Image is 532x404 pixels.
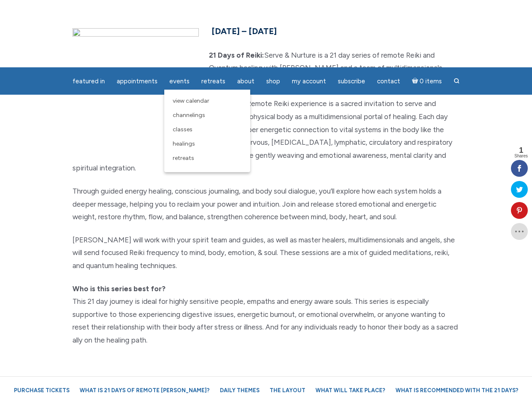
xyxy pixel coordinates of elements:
[514,146,528,154] span: 1
[196,73,230,90] a: Retreats
[173,112,205,119] span: Channelings
[169,77,190,85] span: Events
[168,137,246,151] a: Healings
[75,383,214,398] a: What is 21 Days of Remote [PERSON_NAME]?
[164,73,195,90] a: Events
[261,73,285,90] a: Shop
[216,383,264,398] a: Daily Themes
[168,122,246,137] a: Classes
[311,383,390,398] a: What will take place?
[209,51,264,59] strong: 21 Days of Reiki:
[173,126,192,133] span: Classes
[67,73,110,90] a: featured in
[420,78,442,85] span: 0 items
[10,383,74,398] a: Purchase Tickets
[372,73,405,90] a: Contact
[72,49,460,88] p: Serve & Nurture is a 21 day series of remote Reiki and Quantum healing with [PERSON_NAME] and a t...
[265,383,310,398] a: The Layout
[168,108,246,122] a: Channelings
[168,94,246,108] a: View Calendar
[232,73,259,90] a: About
[72,282,460,347] p: This 21 day journey is ideal for highly sensitive people, empaths and energy aware souls. This se...
[72,97,460,175] p: This 21 Day Remote Reiki experience is a sacred invitation to serve and nurture your physical bod...
[287,73,331,90] a: My Account
[412,77,420,85] i: Cart
[173,97,209,104] span: View Calendar
[72,234,460,272] p: [PERSON_NAME] will work with your spirit team and guides, as well as master healers, multidimensi...
[201,77,225,85] span: Retreats
[237,77,254,85] span: About
[112,73,163,90] a: Appointments
[391,383,523,398] a: What is recommended with the 21 Days?
[266,77,280,85] span: Shop
[407,72,447,90] a: Cart0 items
[117,77,158,85] span: Appointments
[72,185,460,223] p: Through guided energy healing, conscious journaling, and body soul dialogue, you’ll explore how e...
[514,154,528,158] span: Shares
[168,151,246,165] a: Retreats
[173,140,195,147] span: Healings
[338,77,365,85] span: Subscribe
[377,77,400,85] span: Contact
[13,13,60,46] img: Jamie Butler. The Everyday Medium
[333,73,370,90] a: Subscribe
[72,284,166,293] strong: Who is this series best for?
[211,26,277,36] span: [DATE] – [DATE]
[292,77,326,85] span: My Account
[72,77,105,85] span: featured in
[173,154,194,162] span: Retreats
